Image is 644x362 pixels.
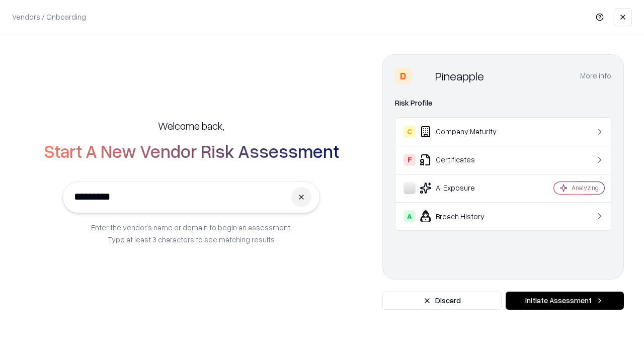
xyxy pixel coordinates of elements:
[91,221,292,245] p: Enter the vendor’s name or domain to begin an assessment. Type at least 3 characters to see match...
[44,141,339,161] h2: Start A New Vendor Risk Assessment
[158,119,224,133] h5: Welcome back,
[506,292,624,310] button: Initiate Assessment
[404,210,416,222] div: A
[572,184,599,192] div: Analyzing
[12,12,86,22] p: Vendors / Onboarding
[435,68,484,84] div: Pineapple
[382,292,502,310] button: Discard
[404,210,524,222] div: Breach History
[415,68,431,84] img: Pineapple
[395,97,611,109] div: Risk Profile
[580,67,611,85] button: More info
[404,154,524,166] div: Certificates
[404,182,524,194] div: AI Exposure
[404,126,524,138] div: Company Maturity
[404,154,416,166] div: F
[404,126,416,138] div: C
[395,68,411,84] div: D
